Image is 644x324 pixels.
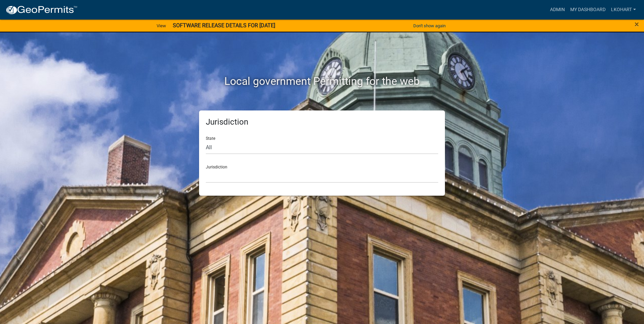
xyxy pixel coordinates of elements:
a: View [154,20,169,31]
a: My Dashboard [568,3,608,16]
h5: Jurisdiction [206,117,438,127]
h2: Local government Permitting for the web [135,75,509,88]
button: Don't show again [411,20,448,31]
a: Admin [547,3,568,16]
button: Close [635,20,639,28]
strong: SOFTWARE RELEASE DETAILS FOR [DATE] [173,22,275,29]
a: lkohart [608,3,639,16]
span: × [635,20,639,29]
